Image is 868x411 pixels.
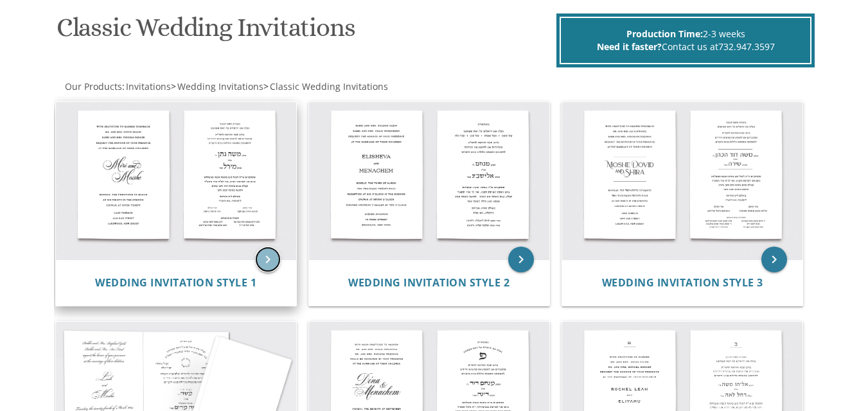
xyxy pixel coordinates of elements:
img: Wedding Invitation Style 2 [309,102,549,260]
a: keyboard_arrow_right [761,247,787,272]
span: > [171,80,263,92]
span: > [263,80,388,92]
a: Wedding Invitation Style 1 [95,277,256,289]
h1: Classic Wedding Invitations [57,13,554,51]
a: Invitations [125,80,171,92]
a: keyboard_arrow_right [508,247,534,272]
span: Wedding Invitation Style 2 [348,275,509,290]
div: : [54,80,434,93]
a: Classic Wedding Invitations [269,80,388,92]
a: keyboard_arrow_right [255,247,281,272]
a: 732.947.3597 [718,40,775,53]
a: Wedding Invitation Style 2 [348,277,509,289]
a: Our Products [64,80,122,92]
a: Wedding Invitation Style 3 [602,277,763,289]
img: Wedding Invitation Style 3 [562,102,802,260]
span: Wedding Invitations [177,80,263,92]
span: Wedding Invitation Style 1 [95,275,256,290]
span: Wedding Invitation Style 3 [602,275,763,290]
a: Wedding Invitations [176,80,263,92]
span: Production Time: [626,28,703,40]
img: Wedding Invitation Style 1 [56,102,296,260]
span: Classic Wedding Invitations [270,80,388,92]
div: 2-3 weeks Contact us at [560,17,811,64]
span: Invitations [126,80,171,92]
span: Need it faster? [597,40,662,53]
